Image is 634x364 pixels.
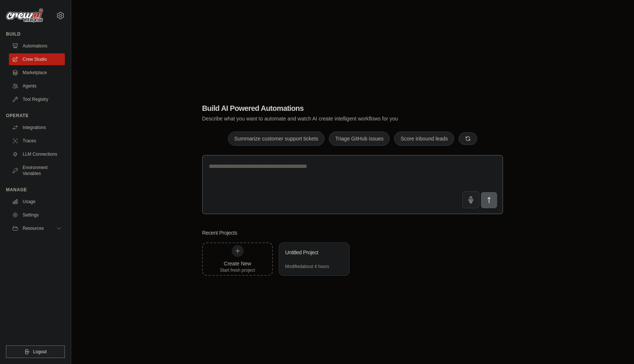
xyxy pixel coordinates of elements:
a: Environment Variables [9,162,65,179]
button: Summarize customer support tickets [228,132,324,146]
span: Logout [33,349,47,355]
a: Crew Studio [9,53,65,65]
a: Integrations [9,122,65,133]
a: Usage [9,196,65,208]
button: Score inbound leads [394,132,454,146]
p: Describe what you want to automate and watch AI create intelligent workflows for you [202,115,451,122]
a: Settings [9,209,65,221]
h1: Build AI Powered Automations [202,103,451,113]
button: Click to speak your automation idea [462,191,479,208]
button: Resources [9,222,65,234]
button: Get new suggestions [459,132,477,145]
a: Marketplace [9,67,65,79]
a: Automations [9,40,65,52]
img: Logo [6,9,43,23]
button: Logout [6,345,65,358]
button: Triage GitHub issues [329,132,390,146]
div: Operate [6,113,65,119]
div: Modified about 4 hours [285,264,329,269]
a: Tool Registry [9,93,65,105]
a: Agents [9,80,65,92]
div: Manage [6,187,65,193]
a: LLM Connections [9,148,65,160]
div: Untitled Project [285,249,336,256]
h3: Recent Projects [202,229,237,236]
a: Traces [9,135,65,147]
div: Start fresh project [220,267,255,273]
span: Resources [23,225,44,231]
div: Create New [220,260,255,267]
div: Build [6,31,65,37]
